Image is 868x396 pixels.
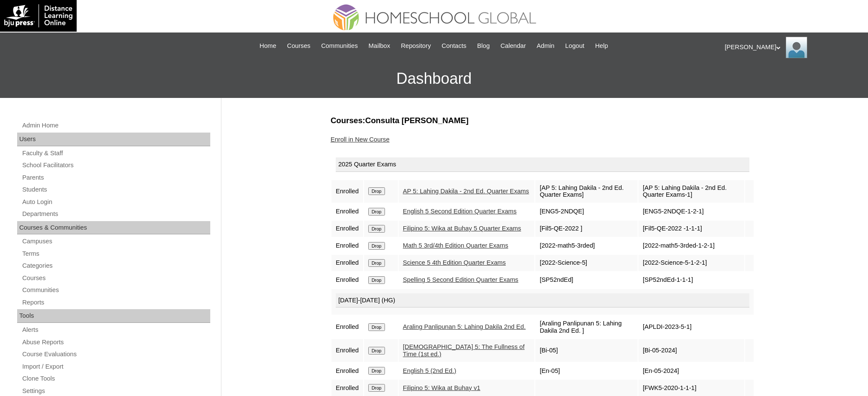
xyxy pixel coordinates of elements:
a: Auto Login [21,197,210,207]
span: Contacts [441,41,466,51]
td: [AP 5: Lahing Dakila - 2nd Ed. Quarter Exams] [535,180,638,203]
div: [DATE]-[DATE] (HG) [336,293,749,308]
td: [Bi-05] [535,339,638,362]
td: [2022-Science-5] [535,255,638,271]
a: Science 5 4th Edition Quarter Exams [403,259,506,266]
td: Enrolled [331,180,363,203]
a: Repository [397,41,435,51]
a: Filipino 5: Wika at Buhay 5 Quarter Exams [403,225,521,232]
a: Mailbox [364,41,395,51]
div: Users [17,133,210,146]
td: Enrolled [331,204,363,220]
a: School Facilitators [21,160,210,171]
td: Enrolled [331,316,363,338]
a: Departments [21,209,210,219]
a: Admin [532,41,559,51]
a: Blog [473,41,494,51]
a: Filipino 5: Wika at Buhay v1 [403,384,480,391]
input: Drop [368,323,385,331]
img: logo-white.png [4,4,72,27]
span: Calendar [501,41,526,51]
td: [En-05] [535,363,638,379]
td: [Araling Panlipunan 5: Lahing Dakila 2nd Ed. ] [535,316,638,338]
div: Tools [17,309,210,323]
a: Parents [21,172,210,183]
div: [PERSON_NAME] [725,37,860,58]
h3: Dashboard [4,59,864,98]
a: Reports [21,297,210,308]
input: Drop [368,276,385,284]
td: [SP52ndEd] [535,272,638,288]
a: Students [21,184,210,195]
td: [2022-math5-3rded] [535,238,638,254]
span: Repository [401,41,431,51]
td: [2022-Science-5-1-2-1] [638,255,744,271]
td: [2022-math5-3rded-1-2-1] [638,238,744,254]
a: Categories [21,260,210,271]
span: Home [260,41,276,51]
span: Communities [321,41,358,51]
a: Terms [21,248,210,259]
input: Drop [368,187,385,195]
a: Enroll in New Course [331,136,390,143]
td: [ENG5-2NDQE] [535,204,638,220]
div: 2025 Quarter Exams [336,157,749,172]
td: Enrolled [331,363,363,379]
a: English 5 Second Edition Quarter Exams [403,208,517,215]
td: Enrolled [331,339,363,362]
a: Import / Export [21,361,210,372]
a: Spelling 5 Second Edition Quarter Exams [403,276,519,283]
a: [DEMOGRAPHIC_DATA] 5: The Fullness of Time (1st ed.) [403,343,525,358]
input: Drop [368,225,385,233]
td: [APLDI-2023-5-1] [638,316,744,338]
a: Math 5 3rd/4th Edition Quarter Exams [403,242,508,249]
td: [Fil5-QE-2022 ] [535,221,638,237]
a: Admin Home [21,120,210,131]
a: AP 5: Lahing Dakila - 2nd Ed. Quarter Exams [403,188,529,195]
span: Courses [287,41,310,51]
input: Drop [368,242,385,250]
span: Blog [477,41,489,51]
td: [AP 5: Lahing Dakila - 2nd Ed. Quarter Exams-1] [638,180,744,203]
td: [ENG5-2NDQE-1-2-1] [638,204,744,220]
a: Campuses [21,236,210,247]
input: Drop [368,347,385,355]
a: Faculty & Staff [21,148,210,159]
td: Enrolled [331,221,363,237]
a: Courses [21,273,210,284]
a: Communities [317,41,362,51]
span: Help [595,41,608,51]
input: Drop [368,208,385,216]
a: English 5 (2nd Ed.) [403,367,456,374]
input: Drop [368,384,385,392]
a: Communities [21,285,210,296]
input: Drop [368,367,385,375]
td: [Fil5-QE-2022 -1-1-1] [638,221,744,237]
input: Drop [368,259,385,267]
td: [En-05-2024] [638,363,744,379]
a: Alerts [21,325,210,335]
h3: Courses:Consulta [PERSON_NAME] [331,115,755,126]
td: [FWK5-2020-1-1-1] [638,380,744,396]
span: Logout [565,41,585,51]
td: [Bi-05-2024] [638,339,744,362]
span: Admin [537,41,555,51]
div: Courses & Communities [17,221,210,235]
a: Calendar [496,41,530,51]
td: Enrolled [331,380,363,396]
td: [SP52ndEd-1-1-1] [638,272,744,288]
a: Logout [561,41,589,51]
td: Enrolled [331,255,363,271]
td: Enrolled [331,238,363,254]
td: Enrolled [331,272,363,288]
a: Courses [283,41,315,51]
a: Help [591,41,612,51]
span: Mailbox [369,41,391,51]
a: Clone Tools [21,373,210,384]
a: Home [255,41,280,51]
img: Ariane Ebuen [786,37,807,58]
a: Araling Panlipunan 5: Lahing Dakila 2nd Ed. [403,323,526,330]
a: Abuse Reports [21,337,210,348]
a: Contacts [437,41,471,51]
a: Course Evaluations [21,349,210,360]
